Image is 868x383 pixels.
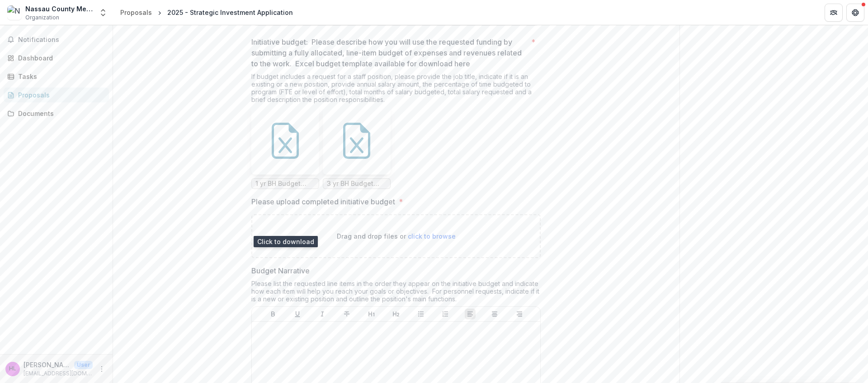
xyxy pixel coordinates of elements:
[97,4,109,22] button: Open entity switcher
[251,73,541,107] div: If budget includes a request for a staff position, please provide the job title, indicate if it i...
[7,5,22,20] img: Nassau County Mental Health Alcoholism and Drug Abuse Council Inc
[323,107,391,189] div: 3 yr BH Budget Template.xlsx
[25,14,59,22] span: Organization
[9,366,16,372] div: Hayley Logan
[489,309,500,319] button: Align Center
[825,4,843,22] button: Partners
[18,72,102,81] div: Tasks
[251,37,528,69] p: Initiative budget: Please describe how you will use the requested funding by submitting a fully a...
[74,361,93,369] p: User
[408,232,456,240] span: click to browse
[391,309,401,319] button: Heading 2
[337,231,456,241] p: Drag and drop files or
[4,32,109,47] button: Notifications
[4,88,109,102] a: Proposals
[415,309,426,319] button: Bullet List
[24,360,71,369] p: [PERSON_NAME]
[4,106,109,121] a: Documents
[251,196,395,207] p: Please upload completed initiative budget
[18,53,102,63] div: Dashboard
[4,69,109,84] a: Tasks
[96,364,107,374] button: More
[18,36,105,44] span: Notifications
[465,309,476,319] button: Align Left
[120,8,152,17] div: Proposals
[167,8,293,17] div: 2025 - Strategic Investment Application
[317,309,328,319] button: Italicize
[25,4,93,14] div: Nassau County Mental Health Alcoholism and Drug Abuse Council Inc
[366,309,377,319] button: Heading 1
[268,309,278,319] button: Bold
[251,280,541,306] div: Please list the requested line items in the order they appear on the initiative budget and indica...
[341,309,352,319] button: Strike
[18,90,102,100] div: Proposals
[846,4,864,22] button: Get Help
[117,6,156,19] a: Proposals
[327,180,387,188] span: 3 yr BH Budget Template.xlsx
[117,6,297,19] nav: breadcrumb
[251,107,319,189] div: 1 yr BH Budget Template.xlsx
[24,369,93,378] p: [EMAIL_ADDRESS][DOMAIN_NAME]
[251,265,310,276] p: Budget Narrative
[18,109,102,118] div: Documents
[514,309,525,319] button: Align Right
[440,309,451,319] button: Ordered List
[4,51,109,65] a: Dashboard
[255,180,315,188] span: 1 yr BH Budget Template.xlsx
[292,309,303,319] button: Underline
